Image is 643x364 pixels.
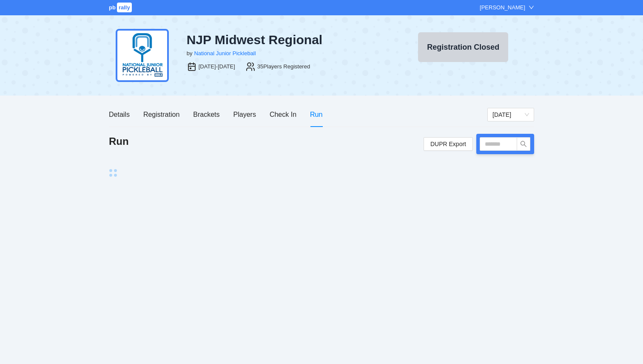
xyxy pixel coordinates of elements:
[109,4,116,11] span: pb
[517,137,530,151] button: search
[187,49,193,58] div: by
[529,5,534,10] span: down
[517,141,530,147] span: search
[480,3,525,12] div: [PERSON_NAME]
[492,108,529,121] span: Sunday
[199,62,235,71] div: [DATE]-[DATE]
[109,135,129,148] h1: Run
[117,3,132,12] span: rally
[187,32,386,48] div: NJP Midwest Regional
[109,4,133,11] a: pbrally
[193,109,219,120] div: Brackets
[418,32,508,62] button: Registration Closed
[143,109,179,120] div: Registration
[270,109,296,120] div: Check In
[233,109,256,120] div: Players
[424,137,473,151] a: DUPR Export
[310,109,322,120] div: Run
[194,50,256,56] a: National Junior Pickleball
[430,138,466,150] span: DUPR Export
[109,109,130,120] div: Details
[116,29,169,82] img: njp-logo2.png
[257,62,310,71] div: 35 Players Registered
